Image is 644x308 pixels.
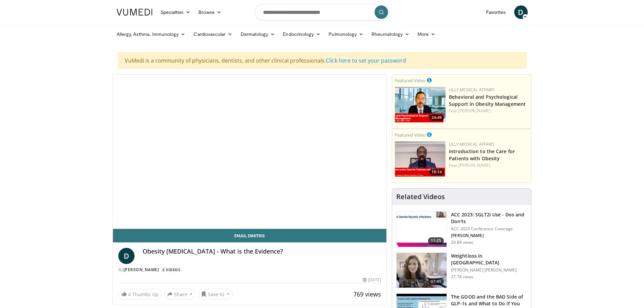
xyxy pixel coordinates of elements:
span: 4 [128,291,131,298]
small: Featured Video [395,132,426,138]
span: 07:41 [428,278,444,285]
h4: Obesity [MEDICAL_DATA] - What is the Evidence? [143,248,381,255]
a: Email Dimitris [113,229,387,242]
img: 9258cdf1-0fbf-450b-845f-99397d12d24a.150x105_q85_crop-smart_upscale.jpg [397,212,447,247]
a: D [514,5,528,19]
h3: ACC 2023: SGLT2i Use - Dos and Don'ts [451,211,527,225]
a: 24:49 [395,87,446,122]
input: Search topics, interventions [255,4,390,20]
img: ba3304f6-7838-4e41-9c0f-2e31ebde6754.png.150x105_q85_crop-smart_upscale.png [395,87,446,122]
a: Lilly Medical Affairs [449,87,495,93]
a: Pulmonology [325,27,367,41]
a: Click here to set your password [326,57,406,64]
a: 11:25 ACC 2023: SGLT2i Use - Dos and Don'ts ACC 2023 Conference Coverage [PERSON_NAME] 29.8K views [396,211,527,247]
p: ACC 2023 Conference Coverage [451,226,527,232]
span: 19:14 [429,169,444,175]
a: 19:14 [395,141,446,177]
p: 29.8K views [451,240,473,245]
div: Feat. [449,108,528,114]
img: 9983fed1-7565-45be-8934-aef1103ce6e2.150x105_q85_crop-smart_upscale.jpg [397,253,447,288]
img: acc2e291-ced4-4dd5-b17b-d06994da28f3.png.150x105_q85_crop-smart_upscale.png [395,141,446,177]
a: D [118,248,135,264]
a: Endocrinology [279,27,325,41]
h3: Weightloss in [GEOGRAPHIC_DATA] [451,253,527,266]
span: 24:49 [429,115,444,121]
p: [PERSON_NAME] [451,233,527,238]
a: Dermatology [237,27,279,41]
h4: Related Videos [396,193,445,201]
a: 07:41 Weightloss in [GEOGRAPHIC_DATA] [PERSON_NAME] [PERSON_NAME] 27.7K views [396,253,527,288]
span: 769 views [353,290,381,298]
a: Allergy, Asthma, Immunology [113,27,190,41]
a: 2 Videos [160,267,183,273]
a: Specialties [157,5,195,19]
a: Browse [194,5,225,19]
img: VuMedi Logo [117,9,152,16]
a: Introduction to the Care for Patients with Obesity [449,148,515,162]
a: [PERSON_NAME] [458,162,491,168]
a: More [413,27,439,41]
div: VuMedi is a community of physicians, dentists, and other clinical professionals. [118,52,527,69]
a: [PERSON_NAME] [123,267,159,273]
a: Lilly Medical Affairs [449,141,495,147]
a: Cardiovascular [189,27,236,41]
small: Featured Video [395,77,426,84]
div: Feat. [449,162,528,168]
a: [PERSON_NAME] [458,108,491,114]
div: [DATE] [363,277,381,283]
div: By [118,267,381,273]
p: 27.7K views [451,274,473,280]
p: [PERSON_NAME] [PERSON_NAME] [451,267,527,273]
button: Save to [198,289,233,300]
video-js: Video Player [113,75,387,229]
a: Rheumatology [367,27,413,41]
button: Share [164,289,196,300]
a: 4 Thumbs Up [118,289,162,300]
span: 11:25 [428,237,444,244]
a: Favorites [482,5,510,19]
a: Behavioral and Psychological Support in Obesity Management [449,94,526,107]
